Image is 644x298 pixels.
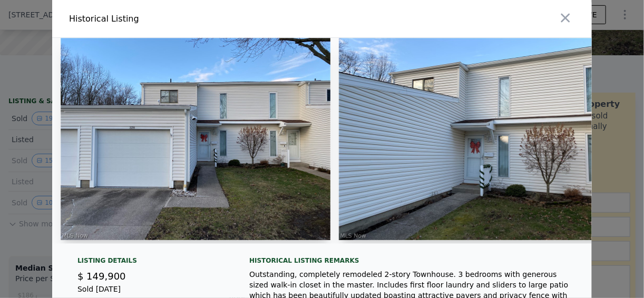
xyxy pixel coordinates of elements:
img: Property Img [61,38,330,240]
div: Historical Listing remarks [249,256,575,265]
span: $ 149,900 [77,271,126,282]
div: Listing Details [77,256,224,269]
div: Historical Listing [69,13,318,25]
img: Property Img [339,38,609,240]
